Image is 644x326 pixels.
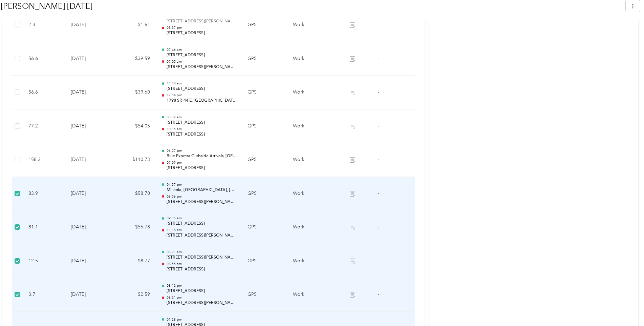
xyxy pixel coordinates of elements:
[23,244,65,278] td: 12.5
[114,278,155,312] td: $2.59
[167,228,237,232] p: 11:16 am
[242,109,287,143] td: GPS
[114,210,155,244] td: $56.78
[167,160,237,165] p: 09:09 pm
[287,8,340,42] td: Work
[287,143,340,177] td: Work
[242,8,287,42] td: GPS
[167,30,237,36] p: [STREET_ADDRESS]
[378,258,379,264] span: -
[23,210,65,244] td: 81.1
[287,76,340,109] td: Work
[242,244,287,278] td: GPS
[287,42,340,76] td: Work
[242,42,287,76] td: GPS
[242,143,287,177] td: GPS
[378,123,379,129] span: -
[378,224,379,230] span: -
[287,109,340,143] td: Work
[65,76,114,109] td: [DATE]
[242,278,287,312] td: GPS
[65,143,114,177] td: [DATE]
[23,177,65,211] td: 83.9
[167,115,237,120] p: 08:32 am
[167,131,237,138] p: [STREET_ADDRESS]
[167,153,237,159] p: Blue Express Curbside Arrivals, [GEOGRAPHIC_DATA], [GEOGRAPHIC_DATA], [GEOGRAPHIC_DATA]
[23,278,65,312] td: 3.7
[167,120,237,126] p: [STREET_ADDRESS]
[167,216,237,221] p: 09:35 am
[65,177,114,211] td: [DATE]
[167,194,237,199] p: 06:56 pm
[114,76,155,109] td: $39.60
[378,190,379,196] span: -
[287,244,340,278] td: Work
[65,109,114,143] td: [DATE]
[167,317,237,322] p: 07:28 pm
[287,177,340,211] td: Work
[65,278,114,312] td: [DATE]
[65,244,114,278] td: [DATE]
[167,266,237,272] p: [STREET_ADDRESS]
[167,283,237,288] p: 08:12 pm
[167,93,237,98] p: 12:54 pm
[167,199,237,205] p: [STREET_ADDRESS][PERSON_NAME][PERSON_NAME]
[167,64,237,70] p: [STREET_ADDRESS][PERSON_NAME]
[114,8,155,42] td: $1.61
[167,98,237,104] p: 1798 SR-44 E, [GEOGRAPHIC_DATA], [GEOGRAPHIC_DATA]
[167,262,237,266] p: 08:55 am
[378,22,379,27] span: -
[23,76,65,109] td: 56.6
[23,109,65,143] td: 77.2
[167,187,237,193] p: Millenia, [GEOGRAPHIC_DATA], [GEOGRAPHIC_DATA]
[23,42,65,76] td: 56.6
[167,25,237,30] p: 03:57 pm
[65,210,114,244] td: [DATE]
[167,182,237,187] p: 04:57 pm
[378,89,379,95] span: -
[114,143,155,177] td: $110.73
[65,42,114,76] td: [DATE]
[167,59,237,64] p: 09:05 am
[167,254,237,261] p: [STREET_ADDRESS][PERSON_NAME][PERSON_NAME]
[167,232,237,239] p: [STREET_ADDRESS][PERSON_NAME]
[167,221,237,227] p: [STREET_ADDRESS]
[242,76,287,109] td: GPS
[167,47,237,52] p: 07:46 am
[167,295,237,300] p: 08:21 pm
[23,143,65,177] td: 158.2
[167,148,237,153] p: 06:27 pm
[287,278,340,312] td: Work
[242,210,287,244] td: GPS
[167,165,237,171] p: [STREET_ADDRESS]
[167,250,237,254] p: 08:21 am
[65,8,114,42] td: [DATE]
[167,127,237,131] p: 10:15 am
[114,109,155,143] td: $54.05
[242,177,287,211] td: GPS
[378,291,379,297] span: -
[378,157,379,162] span: -
[114,244,155,278] td: $8.77
[167,288,237,294] p: [STREET_ADDRESS]
[167,86,237,92] p: [STREET_ADDRESS]
[23,8,65,42] td: 2.3
[378,56,379,61] span: -
[114,177,155,211] td: $58.70
[114,42,155,76] td: $39.59
[167,81,237,86] p: 11:48 am
[167,52,237,58] p: [STREET_ADDRESS]
[287,210,340,244] td: Work
[167,300,237,306] p: [STREET_ADDRESS][PERSON_NAME]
